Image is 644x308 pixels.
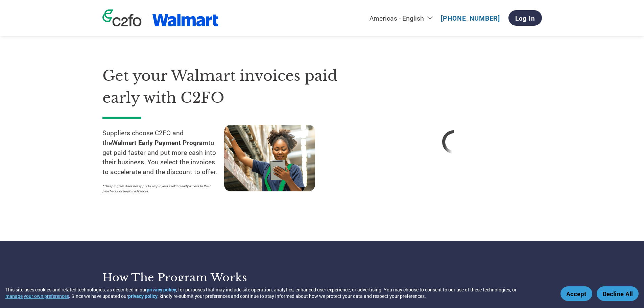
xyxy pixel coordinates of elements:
img: c2fo logo [102,9,142,26]
div: This site uses cookies and related technologies, as described in our , for purposes that may incl... [5,286,551,299]
a: privacy policy [128,293,158,299]
h3: How the program works [102,271,314,284]
img: supply chain worker [224,125,315,191]
button: Decline All [597,286,639,301]
a: Log In [508,10,542,26]
h1: Get your Walmart invoices paid early with C2FO [102,65,346,109]
img: Walmart [152,14,219,26]
strong: Walmart Early Payment Program [112,138,208,147]
a: [PHONE_NUMBER] [441,14,500,22]
p: Suppliers choose C2FO and the to get paid faster and put more cash into their business. You selec... [102,128,224,177]
a: privacy policy [147,286,176,293]
button: manage your own preferences [5,293,69,299]
button: Accept [560,286,592,301]
p: *This program does not apply to employees seeking early access to their paychecks or payroll adva... [102,184,217,194]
